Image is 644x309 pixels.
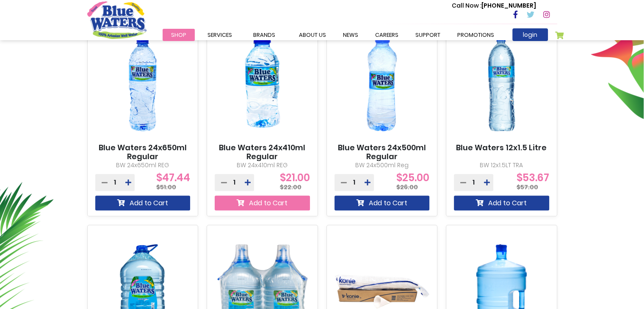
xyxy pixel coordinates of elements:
a: support [407,29,449,41]
button: Add to Cart [454,196,549,210]
p: BW 24x500ml Reg [334,161,430,170]
span: $22.00 [280,183,301,191]
span: $57.00 [517,183,538,191]
p: BW 12x1.5LT TRA [454,161,549,170]
span: Brands [253,31,275,39]
a: Promotions [449,29,503,41]
a: store logo [87,1,146,39]
a: Blue Waters 24x410ml Regular [215,143,310,161]
button: Add to Cart [334,196,430,210]
button: Add to Cart [215,196,310,210]
a: login [512,28,548,41]
a: about us [290,29,334,41]
a: Blue Waters 12x1.5 Litre [456,143,547,152]
img: Blue Waters 24x410ml Regular [215,24,310,143]
span: $53.67 [517,178,549,186]
span: Shop [171,31,186,39]
span: $26.00 [396,183,418,191]
span: Call Now : [452,1,481,10]
img: Blue Waters 24x500ml Regular [334,24,430,143]
img: Blue Waters 12x1.5 Litre [454,24,549,143]
span: $47.44 [156,178,190,186]
button: Add to Cart [95,196,191,210]
a: News [334,29,367,41]
span: Services [207,31,232,39]
img: Blue Waters 24x650ml Regular [95,24,191,143]
span: $51.00 [156,183,176,191]
p: BW 24x650ml REG [95,161,191,170]
span: $25.00 [396,178,429,186]
a: careers [367,29,407,41]
a: Blue Waters 24x500ml Regular [334,143,430,161]
p: [PHONE_NUMBER] [452,1,536,10]
a: Blue Waters 24x650ml Regular [95,143,191,161]
p: BW 24x410ml REG [215,161,310,170]
span: $21.00 [280,178,310,186]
